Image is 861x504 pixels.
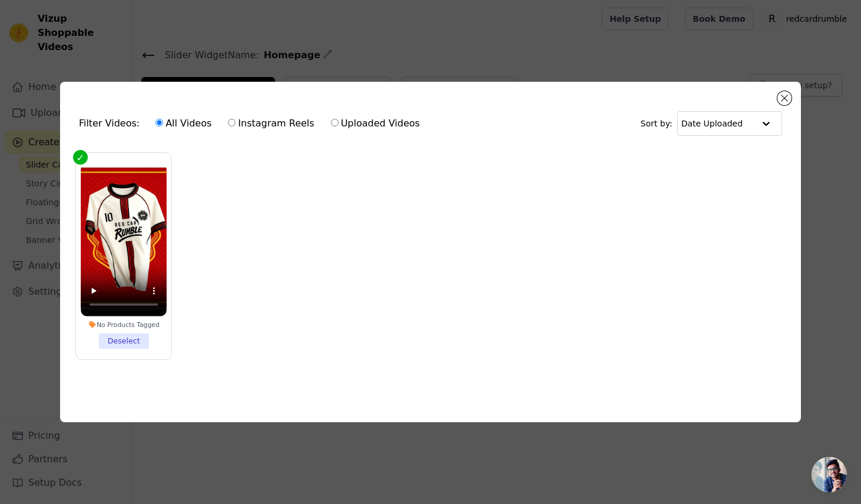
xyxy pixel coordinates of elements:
div: Filter Videos: [79,110,426,137]
div: Open chat [812,457,847,492]
div: Sort by: [641,111,783,136]
div: No Products Tagged [81,321,167,329]
label: Uploaded Videos [330,116,420,131]
label: All Videos [155,116,212,131]
label: Instagram Reels [227,116,314,131]
button: Close modal [777,91,792,105]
